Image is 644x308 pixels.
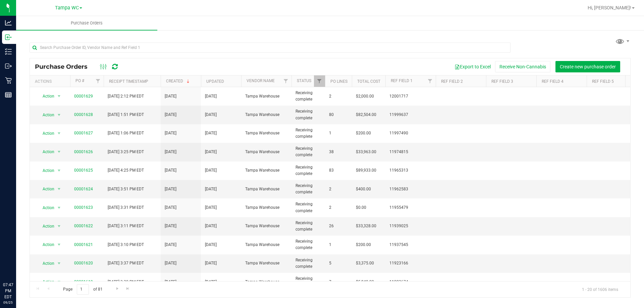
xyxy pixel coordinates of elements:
[389,93,432,100] span: 12001717
[245,242,287,248] span: Tampa Warehouse
[356,223,376,229] span: $33,328.00
[35,63,94,70] span: Purchase Orders
[16,16,157,30] a: Purchase Orders
[329,186,348,192] span: 2
[296,90,321,103] span: Receiving complete
[592,79,614,84] a: Ref Field 5
[37,259,55,268] span: Action
[389,112,432,118] span: 11999637
[296,145,321,158] span: Receiving complete
[296,108,321,121] span: Receiving complete
[108,149,144,155] span: [DATE] 3:25 PM EDT
[74,149,93,154] a: 00001626
[74,261,93,265] a: 00001620
[74,112,93,117] a: 00001628
[74,187,93,191] a: 00001624
[205,279,217,285] span: [DATE]
[108,112,144,118] span: [DATE] 1:51 PM EDT
[329,242,348,248] span: 1
[329,130,348,136] span: 1
[55,166,63,175] span: select
[391,78,413,83] a: Ref Field 1
[77,284,89,295] input: 1
[356,260,374,266] span: $3,375.00
[108,186,144,192] span: [DATE] 3:51 PM EDT
[166,79,191,83] a: Created
[441,79,463,84] a: Ref Field 2
[245,167,287,174] span: Tampa Warehouse
[30,43,511,53] input: Search Purchase Order ID, Vendor Name and Ref Field 1
[296,183,321,195] span: Receiving complete
[495,61,550,72] button: Receive Non-Cannabis
[165,186,176,192] span: [DATE]
[165,279,176,285] span: [DATE]
[280,75,291,87] a: Filter
[165,167,176,174] span: [DATE]
[389,260,432,266] span: 11923166
[205,149,217,155] span: [DATE]
[205,186,217,192] span: [DATE]
[205,93,217,100] span: [DATE]
[245,186,287,192] span: Tampa Warehouse
[108,204,144,211] span: [DATE] 3:31 PM EDT
[356,149,376,155] span: $33,963.00
[3,282,13,300] p: 07:47 PM EDT
[37,91,55,101] span: Action
[37,277,55,287] span: Action
[389,167,432,174] span: 11965313
[74,224,93,228] a: 00001622
[245,223,287,229] span: Tampa Warehouse
[205,260,217,266] span: [DATE]
[588,5,631,10] span: Hi, [PERSON_NAME]!
[330,79,347,84] a: PO Lines
[245,149,287,155] span: Tampa Warehouse
[55,222,63,231] span: select
[296,238,321,251] span: Receiving complete
[55,91,63,101] span: select
[205,204,217,211] span: [DATE]
[165,93,176,100] span: [DATE]
[74,242,93,247] a: 00001621
[296,257,321,270] span: Receiving complete
[37,222,55,231] span: Action
[55,240,63,249] span: select
[108,93,144,100] span: [DATE] 2:12 PM EDT
[329,223,348,229] span: 26
[389,242,432,248] span: 11937545
[205,167,217,174] span: [DATE]
[329,93,348,100] span: 2
[165,260,176,266] span: [DATE]
[356,204,366,211] span: $0.00
[55,184,63,194] span: select
[108,223,144,229] span: [DATE] 3:11 PM EDT
[314,75,325,87] a: Filter
[247,78,275,83] a: Vendor Name
[329,279,348,285] span: 7
[123,284,133,293] a: Go to the last page
[55,259,63,268] span: select
[389,130,432,136] span: 11997490
[108,242,144,248] span: [DATE] 3:10 PM EDT
[5,77,12,84] inline-svg: Retail
[37,166,55,175] span: Action
[5,48,12,55] inline-svg: Inventory
[108,279,144,285] span: [DATE] 3:30 PM EDT
[108,130,144,136] span: [DATE] 1:06 PM EDT
[206,79,224,84] a: Updated
[74,131,93,135] a: 00001627
[356,130,371,136] span: $200.00
[356,242,371,248] span: $200.00
[165,130,176,136] span: [DATE]
[245,204,287,211] span: Tampa Warehouse
[555,61,620,72] button: Create new purchase order
[356,186,371,192] span: $400.00
[245,112,287,118] span: Tampa Warehouse
[112,284,122,293] a: Go to the next page
[5,19,12,26] inline-svg: Analytics
[3,300,13,305] p: 09/25
[75,78,84,83] a: PO #
[205,223,217,229] span: [DATE]
[205,130,217,136] span: [DATE]
[560,64,616,69] span: Create new purchase order
[389,223,432,229] span: 11939025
